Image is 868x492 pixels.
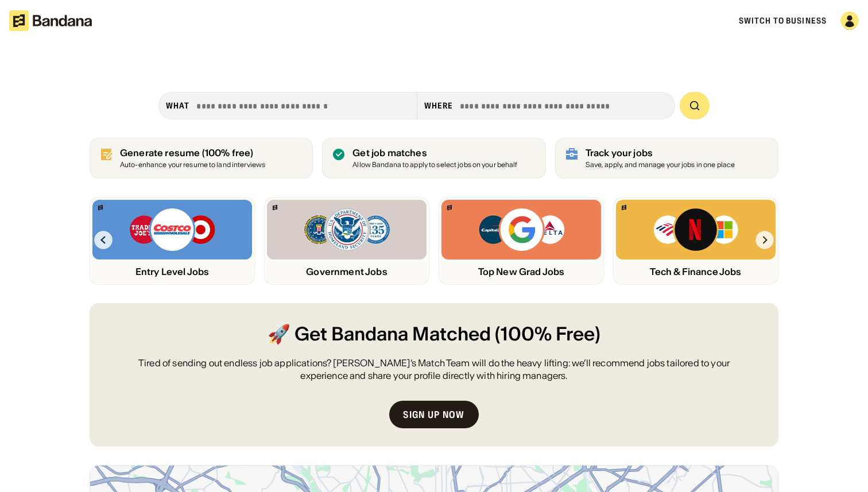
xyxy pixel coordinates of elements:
a: Bandana logoTrader Joe’s, Costco, Target logosEntry Level Jobs [90,197,255,285]
img: Bandana logo [447,205,452,210]
img: Trader Joe’s, Costco, Target logos [129,207,216,253]
span: (100% Free) [495,321,600,347]
div: Top New Grad Jobs [441,266,601,277]
img: Right Arrow [755,231,774,249]
a: Sign up now [389,401,478,428]
span: (100% free) [202,147,254,158]
div: Auto-enhance your resume to land interviews [120,161,265,169]
div: Tired of sending out endless job applications? [PERSON_NAME]’s Match Team will do the heavy lifti... [117,357,751,382]
img: Bank of America, Netflix, Microsoft logos [653,207,739,253]
a: Track your jobs Save, apply, and manage your jobs in one place [555,138,778,179]
span: 🚀 Get Bandana Matched [268,321,491,347]
a: Generate resume (100% free)Auto-enhance your resume to land interviews [90,138,313,179]
div: Track your jobs [586,148,735,158]
img: Left Arrow [94,231,113,249]
div: Where [424,100,454,111]
div: what [166,100,189,111]
a: Bandana logoCapital One, Google, Delta logosTop New Grad Jobs [439,197,604,285]
img: Capital One, Google, Delta logos [478,207,565,253]
img: Bandana logo [622,205,626,210]
img: Bandana logo [98,205,103,210]
div: Get job matches [352,148,517,158]
div: Generate resume [120,148,265,158]
a: Switch to Business [739,16,827,26]
a: Bandana logoFBI, DHS, MWRD logosGovernment Jobs [264,197,429,285]
div: Entry Level Jobs [92,266,252,277]
a: Get job matches Allow Bandana to apply to select jobs on your behalf [322,138,545,179]
div: Tech & Finance Jobs [616,266,776,277]
img: FBI, DHS, MWRD logos [303,207,390,253]
div: Allow Bandana to apply to select jobs on your behalf [352,161,517,169]
img: Bandana logotype [9,10,92,31]
div: Save, apply, and manage your jobs in one place [586,161,735,169]
a: Bandana logoBank of America, Netflix, Microsoft logosTech & Finance Jobs [613,197,778,285]
img: Bandana logo [273,205,277,210]
div: Sign up now [403,410,464,419]
div: Government Jobs [267,266,427,277]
